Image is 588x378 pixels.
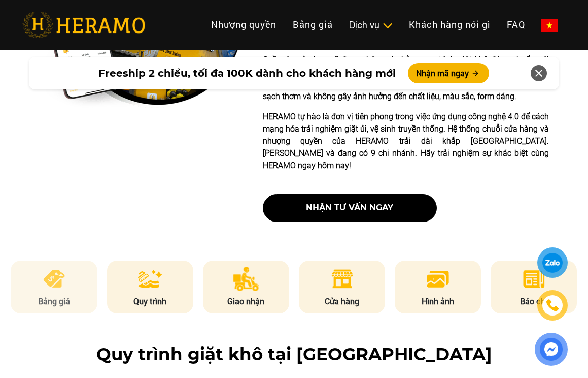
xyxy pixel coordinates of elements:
[263,111,549,172] p: HERAMO tự hào là đơn vị tiên phong trong việc ứng dụng công nghệ 4.0 để cách mạng hóa trải nghiệm...
[426,267,450,291] img: image.png
[401,14,499,36] a: Khách hàng nói gì
[98,66,396,81] span: Freeship 2 chiều, tối đa 100K dành cho khách hàng mới
[263,194,437,222] button: nhận tư vấn ngay
[203,14,285,36] a: Nhượng quyền
[541,19,558,32] img: vn-flag.png
[107,295,193,307] p: Quy trình
[491,295,577,307] p: Báo chí
[138,267,162,291] img: process.png
[539,292,566,319] a: phone-icon
[299,295,385,307] p: Cửa hàng
[382,21,393,31] img: subToggleIcon
[11,295,97,307] p: Bảng giá
[408,63,489,83] button: Nhận mã ngay
[203,295,289,307] p: Giao nhận
[499,14,533,36] a: FAQ
[233,267,259,291] img: delivery.png
[22,344,566,365] h2: Quy trình giặt khô tại [GEOGRAPHIC_DATA]
[395,295,481,307] p: Hình ảnh
[546,299,559,312] img: phone-icon
[285,14,341,36] a: Bảng giá
[22,12,145,38] img: heramo-logo.png
[522,267,546,291] img: news.png
[330,267,355,291] img: store.png
[42,267,66,291] img: pricing.png
[349,18,393,32] div: Dịch vụ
